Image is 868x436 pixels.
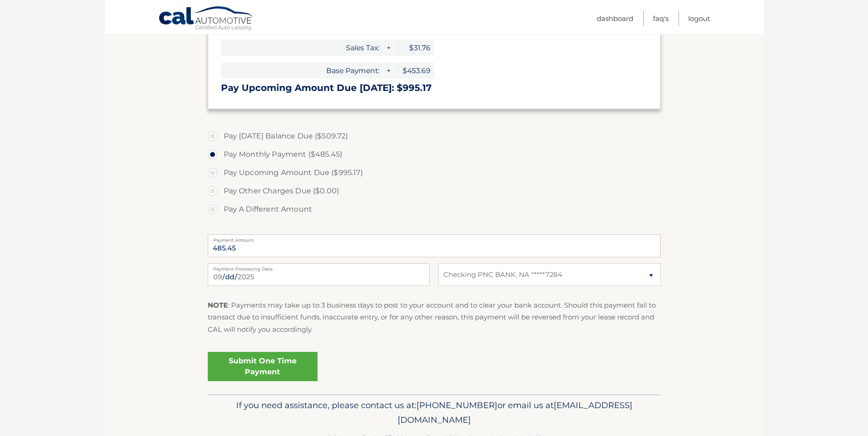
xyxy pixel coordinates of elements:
[221,82,647,94] h3: Pay Upcoming Amount Due [DATE]: $995.17
[416,400,497,410] span: [PHONE_NUMBER]
[383,63,393,79] span: +
[208,352,318,381] a: Submit One Time Payment
[393,63,434,79] span: $453.69
[208,234,661,242] label: Payment Amount
[393,40,434,56] span: $31.76
[214,398,655,427] p: If you need assistance, please contact us at: or email us at
[158,6,254,32] a: Cal Automotive
[221,40,383,56] span: Sales Tax:
[208,263,430,286] input: Payment Date
[597,11,633,26] a: Dashboard
[208,200,661,218] label: Pay A Different Amount
[208,127,661,145] label: Pay [DATE] Balance Due ($509.72)
[221,63,383,79] span: Base Payment:
[383,40,393,56] span: +
[208,164,661,182] label: Pay Upcoming Amount Due ($995.17)
[208,234,661,257] input: Payment Amount
[208,182,661,200] label: Pay Other Charges Due ($0.00)
[688,11,710,26] a: Logout
[653,11,669,26] a: FAQ's
[208,299,661,335] p: : Payments may take up to 3 business days to post to your account and to clear your bank account....
[208,301,228,309] strong: NOTE
[208,145,661,164] label: Pay Monthly Payment ($485.45)
[208,263,430,271] label: Payment Processing Date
